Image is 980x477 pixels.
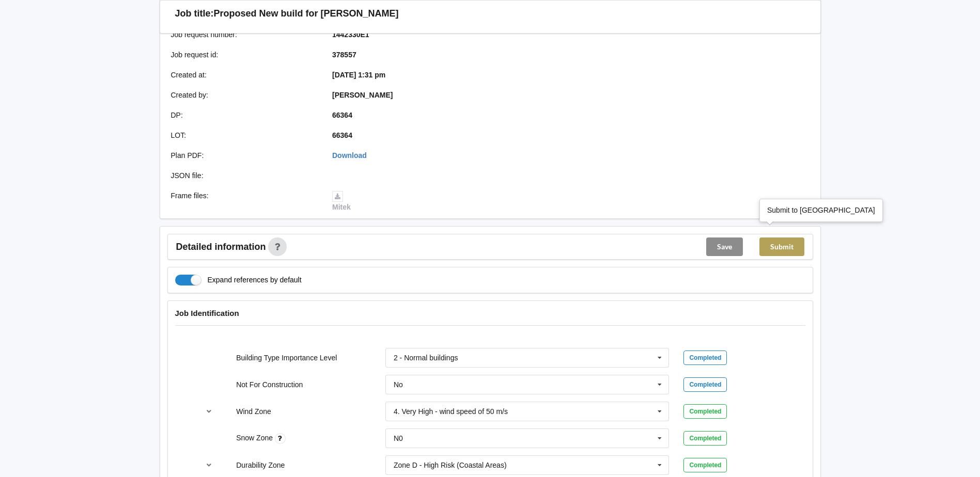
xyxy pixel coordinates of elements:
[394,435,403,442] div: N0
[394,381,403,388] div: No
[164,130,325,140] div: LOT :
[236,380,303,389] label: Not For Construction
[394,462,507,469] div: Zone D - High Risk (Coastal Areas)
[332,131,352,139] b: 66364
[236,407,271,416] label: Wind Zone
[214,8,399,20] h3: Proposed New build for [PERSON_NAME]
[759,237,804,256] button: Submit
[394,354,458,361] div: 2 - Normal buildings
[683,377,727,392] div: Completed
[332,192,351,211] a: Mitek
[767,205,875,215] div: Submit to [GEOGRAPHIC_DATA]
[175,275,302,285] label: Expand references by default
[164,190,325,212] div: Frame files :
[683,458,727,472] div: Completed
[332,51,356,59] b: 378557
[683,351,727,365] div: Completed
[164,150,325,161] div: Plan PDF :
[164,90,325,100] div: Created by :
[332,111,352,119] b: 66364
[164,70,325,80] div: Created at :
[199,456,219,474] button: reference-toggle
[176,242,266,251] span: Detailed information
[164,110,325,120] div: DP :
[199,402,219,421] button: reference-toggle
[164,29,325,40] div: Job request number :
[164,170,325,181] div: JSON file :
[175,308,805,318] h4: Job Identification
[164,50,325,60] div: Job request id :
[332,151,367,160] a: Download
[683,431,727,446] div: Completed
[236,434,275,442] label: Snow Zone
[332,91,393,99] b: [PERSON_NAME]
[683,404,727,419] div: Completed
[332,71,385,79] b: [DATE] 1:31 pm
[332,30,369,39] b: 1442330E1
[236,354,337,362] label: Building Type Importance Level
[175,8,214,20] h3: Job title:
[236,461,285,469] label: Durability Zone
[394,408,508,415] div: 4. Very High - wind speed of 50 m/s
